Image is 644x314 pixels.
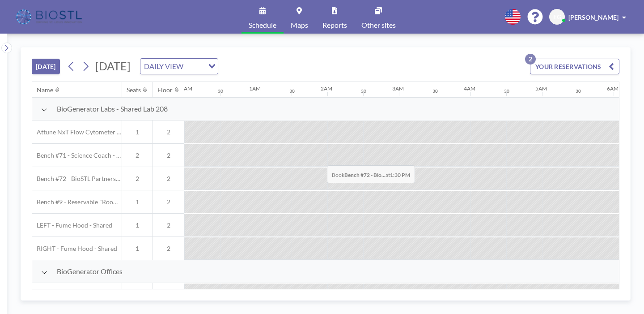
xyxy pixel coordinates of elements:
span: Other sites [361,22,396,29]
b: Bench #72 - Bio... [344,172,386,178]
div: 6AM [607,85,619,92]
span: LEFT - Fume Hood - Shared [32,221,112,229]
span: 2 [153,151,184,159]
span: 2 [153,175,184,183]
div: 4AM [464,85,475,92]
span: BioGenerator Labs - Shared Lab 208 [57,104,168,113]
div: 30 [504,88,509,94]
span: Bench #72 - BioSTL Partnerships & Apprenticeships Bench [32,175,122,183]
span: Bench #9 - Reservable "RoomZilla" Bench [32,198,122,206]
button: YOUR RESERVATIONS2 [530,59,619,74]
span: 2 [153,245,184,253]
div: Search for option [140,59,218,74]
button: [DATE] [32,59,60,74]
div: 12AM [178,85,192,92]
span: 1 [122,128,153,136]
span: EG [553,13,561,21]
input: Search for option [186,60,203,72]
span: 2 [122,151,153,159]
div: 3AM [392,85,404,92]
span: RIGHT - Fume Hood - Shared [32,245,117,253]
span: DAILY VIEW [142,60,185,72]
div: Floor [157,86,173,94]
div: Name [37,86,53,94]
span: 2 [153,198,184,206]
span: BioGenerator Offices [57,267,123,276]
div: 30 [432,88,438,94]
span: 2 [153,128,184,136]
div: 30 [289,88,295,94]
span: Attune NxT Flow Cytometer - Bench #25 [32,128,122,136]
div: 30 [576,88,581,94]
span: Schedule [249,22,276,29]
div: 30 [218,88,223,94]
span: Maps [291,22,308,29]
span: [DATE] [95,59,131,73]
span: Bench #71 - Science Coach - BioSTL Bench [32,151,122,159]
div: 2AM [321,85,332,92]
div: 30 [361,88,366,94]
span: 2 [122,175,153,183]
div: 5AM [535,85,547,92]
span: [PERSON_NAME] [568,13,619,21]
span: Book at [327,165,415,183]
b: 1:30 PM [390,172,410,178]
span: 1 [122,198,153,206]
div: Seats [127,86,141,94]
p: 2 [525,54,536,65]
span: 2 [153,221,184,229]
img: organization-logo [14,8,85,26]
span: 1 [122,245,153,253]
span: 1 [122,221,153,229]
div: 1AM [249,85,261,92]
span: Reports [322,22,347,29]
